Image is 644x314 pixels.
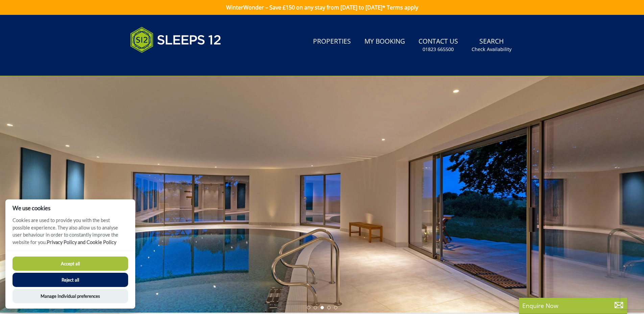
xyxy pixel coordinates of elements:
a: My Booking [362,34,408,49]
h2: We use cookies [5,205,135,211]
small: 01823 665500 [423,46,454,53]
iframe: Customer reviews powered by Trustpilot [127,61,198,67]
img: Sleeps 12 [130,23,221,57]
a: SearchCheck Availability [469,34,514,56]
p: Cookies are used to provide you with the best possible experience. They also allow us to analyse ... [5,217,135,251]
button: Manage Individual preferences [13,289,128,303]
button: Accept all [13,257,128,271]
button: Reject all [13,273,128,287]
a: Properties [310,34,354,49]
a: Contact Us01823 665500 [416,34,461,56]
a: Privacy Policy and Cookie Policy [47,239,116,245]
p: Enquire Now [522,301,624,310]
small: Check Availability [472,46,511,53]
